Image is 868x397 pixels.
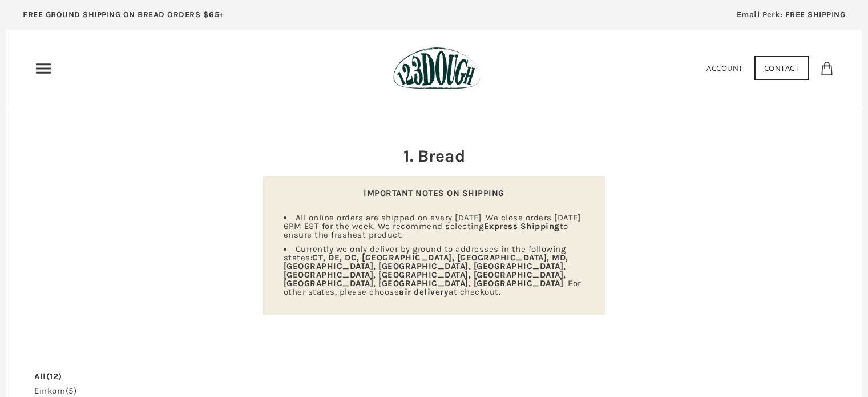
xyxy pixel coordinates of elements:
[399,287,449,297] strong: air delivery
[706,63,743,73] a: Account
[364,188,504,198] strong: IMPORTANT NOTES ON SHIPPING
[393,47,481,90] img: 123Dough Bakery
[46,371,62,382] span: (12)
[6,6,241,30] a: FREE GROUND SHIPPING ON BREAD ORDERS $65+
[754,56,809,80] a: Contact
[263,144,605,168] h2: 1. Bread
[284,244,581,297] span: Currently we only deliver by ground to addresses in the following states: . For other states, ple...
[720,6,863,30] a: Email Perk: FREE SHIPPING
[284,212,581,240] span: All online orders are shipped on every [DATE]. We close orders [DATE] 6PM EST for the week. We re...
[66,386,77,396] span: (5)
[23,9,224,21] p: FREE GROUND SHIPPING ON BREAD ORDERS $65+
[484,221,560,231] strong: Express Shipping
[284,252,568,288] strong: CT, DE, DC, [GEOGRAPHIC_DATA], [GEOGRAPHIC_DATA], MD, [GEOGRAPHIC_DATA], [GEOGRAPHIC_DATA], [GEOG...
[34,387,76,395] a: einkorn(5)
[34,372,62,381] a: All(12)
[737,10,846,19] span: Email Perk: FREE SHIPPING
[34,59,53,78] nav: Primary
